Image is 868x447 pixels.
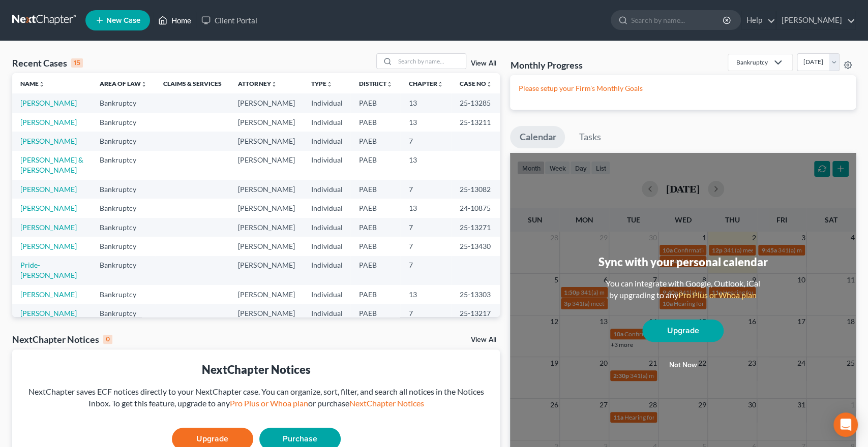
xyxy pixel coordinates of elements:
a: Calendar [510,126,565,148]
a: [PERSON_NAME] [20,290,77,299]
td: [PERSON_NAME] [230,180,303,199]
div: NextChapter Notices [20,362,492,377]
i: unfold_more [326,81,332,87]
td: 7 [400,304,451,323]
td: Individual [303,113,350,132]
td: Bankruptcy [92,199,155,217]
a: [PERSON_NAME] [20,223,77,232]
a: Upgrade [642,320,724,342]
td: Individual [303,132,350,150]
td: PAEB [350,199,400,217]
td: Bankruptcy [92,151,155,180]
i: unfold_more [39,81,45,87]
td: Bankruptcy [92,180,155,199]
a: Pride-[PERSON_NAME] [20,261,77,279]
td: 24-10875 [451,199,500,217]
a: View All [470,336,496,343]
td: 7 [400,218,451,237]
th: Claims & Services [155,73,230,93]
td: PAEB [350,113,400,132]
td: Bankruptcy [92,237,155,256]
td: PAEB [350,151,400,180]
td: 25-13303 [451,285,500,304]
td: 7 [400,256,451,285]
td: PAEB [350,304,400,323]
a: Area of Lawunfold_more [100,80,147,87]
a: Pro Plus or Whoa plan [678,290,757,300]
td: [PERSON_NAME] [230,199,303,217]
td: Bankruptcy [92,113,155,132]
td: 25-13430 [451,237,500,256]
td: Individual [303,93,350,112]
td: Bankruptcy [92,218,155,237]
div: Recent Cases [12,57,83,69]
a: Home [153,11,196,29]
td: Individual [303,218,350,237]
div: Open Intercom Messenger [833,412,858,437]
td: 25-13211 [451,113,500,132]
td: Bankruptcy [92,285,155,304]
a: Districtunfold_more [358,80,392,87]
button: Not now [642,355,724,375]
span: New Case [106,17,140,24]
td: 25-13217 [451,304,500,323]
td: [PERSON_NAME] [230,285,303,304]
td: PAEB [350,237,400,256]
i: unfold_more [486,81,492,87]
td: Individual [303,304,350,323]
td: Bankruptcy [92,304,155,323]
div: NextChapter Notices [12,333,112,345]
td: PAEB [350,180,400,199]
td: Individual [303,151,350,180]
a: [PERSON_NAME] [20,204,77,212]
td: Individual [303,285,350,304]
td: Individual [303,237,350,256]
td: 25-13271 [451,218,500,237]
a: Chapterunfold_more [408,80,443,87]
div: 0 [103,335,112,344]
td: Bankruptcy [92,256,155,285]
td: 13 [400,285,451,304]
td: Individual [303,199,350,217]
td: [PERSON_NAME] [230,304,303,323]
a: View All [470,60,496,67]
a: Nameunfold_more [20,80,45,87]
div: NextChapter saves ECF notices directly to your NextChapter case. You can organize, sort, filter, ... [20,386,492,409]
a: NextChapter Notices [349,398,424,408]
a: Attorneyunfold_more [238,80,277,87]
h3: Monthly Progress [510,59,582,71]
td: 13 [400,93,451,112]
td: [PERSON_NAME] [230,113,303,132]
td: [PERSON_NAME] [230,151,303,180]
td: PAEB [350,93,400,112]
td: Individual [303,256,350,285]
td: PAEB [350,285,400,304]
a: [PERSON_NAME] & [PERSON_NAME] [20,155,83,174]
a: [PERSON_NAME] [20,185,77,194]
td: Bankruptcy [92,93,155,112]
p: Please setup your Firm's Monthly Goals [518,83,848,93]
td: 25-13285 [451,93,500,112]
a: Help [741,11,775,29]
td: 7 [400,237,451,256]
td: PAEB [350,218,400,237]
a: [PERSON_NAME] [20,118,77,126]
i: unfold_more [437,81,443,87]
a: [PERSON_NAME] [20,99,77,107]
td: Individual [303,180,350,199]
a: Case Nounfold_more [459,80,492,87]
i: unfold_more [141,81,147,87]
td: [PERSON_NAME] [230,93,303,112]
td: PAEB [350,132,400,150]
div: 15 [71,58,83,68]
td: 13 [400,113,451,132]
td: 25-13082 [451,180,500,199]
div: Bankruptcy [736,58,768,67]
a: [PERSON_NAME] [776,11,855,29]
input: Search by name... [395,54,466,69]
a: Pro Plus or Whoa plan [230,398,308,408]
a: [PERSON_NAME] [20,242,77,250]
td: PAEB [350,256,400,285]
td: 13 [400,151,451,180]
div: You can integrate with Google, Outlook, iCal by upgrading to any [602,278,764,301]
